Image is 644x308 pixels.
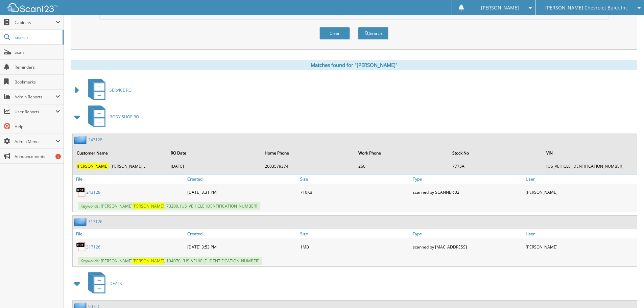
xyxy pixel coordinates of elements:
[355,146,448,160] th: Work Phone
[261,161,355,172] td: 2603579374
[133,203,164,209] span: [PERSON_NAME]
[110,114,139,120] span: BODY SHOP RO
[76,187,86,197] img: PDF.png
[545,6,628,10] span: [PERSON_NAME] Chevrolet Buick Inc
[15,20,55,25] span: Cabinets
[73,146,167,160] th: Customer Name
[355,161,448,172] td: 260
[411,240,524,254] div: scanned by [MAC_ADDRESS]
[15,64,60,70] span: Reminders
[411,185,524,199] div: scanned by SCANNER 02
[74,217,88,226] img: folder2.png
[358,27,388,40] button: Search
[15,79,60,85] span: Bookmarks
[481,6,519,10] span: [PERSON_NAME]
[88,137,102,143] a: 243128
[71,60,637,70] div: Matches found for "[PERSON_NAME]"
[15,34,59,40] span: Search
[186,240,299,254] div: [DATE] 3:53 PM
[299,240,411,254] div: 1MB
[167,161,261,172] td: [DATE]
[133,258,164,264] span: [PERSON_NAME]
[299,185,411,199] div: 710KB
[299,229,411,238] a: Size
[543,146,636,160] th: VIN
[167,146,261,160] th: RO Date
[186,174,299,184] a: Created
[55,154,61,159] div: 1
[86,189,100,195] a: 243128
[186,185,299,199] div: [DATE] 3:31 PM
[524,174,637,184] a: User
[524,240,637,254] div: [PERSON_NAME]
[524,229,637,238] a: User
[543,161,636,172] td: [US_VEHICLE_IDENTIFICATION_NUMBER]
[84,103,139,130] a: BODY SHOP RO
[74,136,88,144] img: folder2.png
[261,146,355,160] th: Home Phone
[110,281,122,286] span: DEALS
[78,257,262,265] span: Keywords: [PERSON_NAME] , 104070, [US_VEHICLE_IDENTIFICATION_NUMBER]
[86,244,100,250] a: 317126
[299,174,411,184] a: Size
[15,153,60,159] span: Announcements
[411,229,524,238] a: Type
[15,139,55,144] span: Admin Menu
[15,109,55,115] span: User Reports
[7,3,57,12] img: scan123-logo-white.svg
[186,229,299,238] a: Created
[77,163,109,169] span: [PERSON_NAME]
[411,174,524,184] a: Type
[319,27,350,40] button: Clear
[15,49,60,55] span: Scan
[84,270,122,297] a: DEALS
[15,94,55,100] span: Admin Reports
[84,77,132,103] a: SERVICE RO
[110,87,132,93] span: SERVICE RO
[73,174,186,184] a: File
[88,219,102,224] a: 317126
[449,161,542,172] td: 7775A
[78,202,260,210] span: Keywords: [PERSON_NAME] , 73200, [US_VEHICLE_IDENTIFICATION_NUMBER]
[524,185,637,199] div: [PERSON_NAME]
[73,161,167,172] td: , [PERSON_NAME] L
[15,124,60,129] span: Help
[73,229,186,238] a: File
[449,146,542,160] th: Stock No
[76,242,86,252] img: PDF.png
